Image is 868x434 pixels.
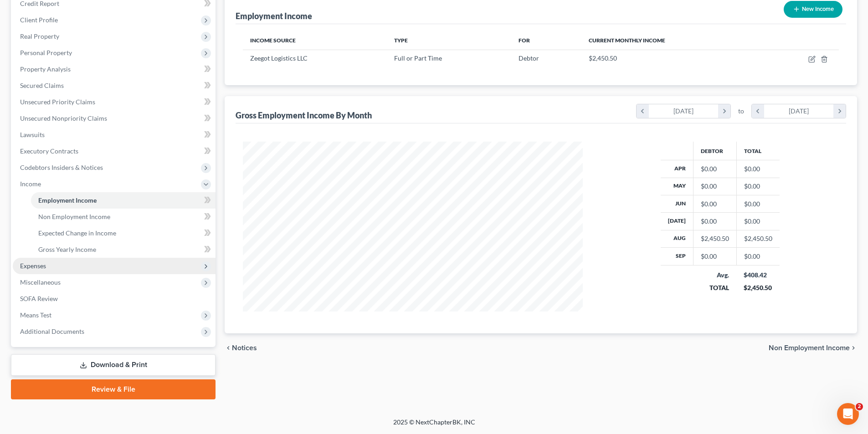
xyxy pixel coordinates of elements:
[20,98,95,106] span: Unsecured Priority Claims
[250,54,308,62] span: Zeegot Logistics LLC
[250,37,296,44] span: Income Source
[661,230,693,247] th: Aug
[31,192,216,209] a: Employment Income
[394,37,408,44] span: Type
[649,104,719,118] div: [DATE]
[20,180,41,188] span: Income
[13,291,216,307] a: SOFA Review
[13,110,216,127] a: Unsecured Nonpriority Claims
[736,213,780,230] td: $0.00
[31,209,216,225] a: Non Employment Income
[38,213,110,220] span: Non Employment Income
[784,1,842,18] button: New Income
[394,54,442,62] span: Full or Part Time
[20,16,58,24] span: Client Profile
[13,127,216,143] a: Lawsuits
[661,195,693,212] th: Jun
[31,241,216,258] a: Gross Yearly Income
[661,178,693,195] th: May
[38,229,116,237] span: Expected Change in Income
[20,82,64,89] span: Secured Claims
[20,311,51,319] span: Means Test
[701,234,729,243] div: $2,450.50
[837,403,859,425] iframe: Intercom live chat
[20,49,72,56] span: Personal Property
[701,217,729,226] div: $0.00
[736,195,780,212] td: $0.00
[13,94,216,110] a: Unsecured Priority Claims
[232,344,257,352] span: Notices
[736,142,780,160] th: Total
[700,271,729,280] div: Avg.
[38,196,97,204] span: Employment Income
[236,10,312,21] div: Employment Income
[661,213,693,230] th: [DATE]
[20,131,45,138] span: Lawsuits
[736,230,780,247] td: $2,450.50
[736,178,780,195] td: $0.00
[744,271,772,280] div: $408.42
[20,147,78,155] span: Executory Contracts
[752,104,764,118] i: chevron_left
[519,54,539,62] span: Debtor
[519,37,530,44] span: For
[738,107,744,116] span: to
[31,225,216,241] a: Expected Change in Income
[736,160,780,178] td: $0.00
[11,379,216,399] a: Review & File
[20,32,59,40] span: Real Property
[13,143,216,159] a: Executory Contracts
[637,104,649,118] i: chevron_left
[20,163,103,171] span: Codebtors Insiders & Notices
[701,199,729,209] div: $0.00
[701,252,729,261] div: $0.00
[20,114,107,122] span: Unsecured Nonpriority Claims
[700,283,729,292] div: TOTAL
[13,61,216,77] a: Property Analysis
[20,65,71,73] span: Property Analysis
[175,418,694,434] div: 2025 © NextChapterBK, INC
[764,104,834,118] div: [DATE]
[20,262,46,270] span: Expenses
[589,54,617,62] span: $2,450.50
[225,344,257,352] button: chevron_left Notices
[13,77,216,94] a: Secured Claims
[20,278,61,286] span: Miscellaneous
[744,283,772,292] div: $2,450.50
[833,104,846,118] i: chevron_right
[856,403,863,410] span: 2
[736,248,780,265] td: $0.00
[701,164,729,174] div: $0.00
[769,344,850,352] span: Non Employment Income
[701,182,729,191] div: $0.00
[11,354,216,376] a: Download & Print
[225,344,232,352] i: chevron_left
[718,104,730,118] i: chevron_right
[20,327,84,335] span: Additional Documents
[38,245,96,253] span: Gross Yearly Income
[850,344,857,352] i: chevron_right
[661,248,693,265] th: Sep
[661,160,693,178] th: Apr
[693,142,736,160] th: Debtor
[769,344,857,352] button: Non Employment Income chevron_right
[20,295,58,302] span: SOFA Review
[236,110,372,121] div: Gross Employment Income By Month
[589,37,665,44] span: Current Monthly Income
